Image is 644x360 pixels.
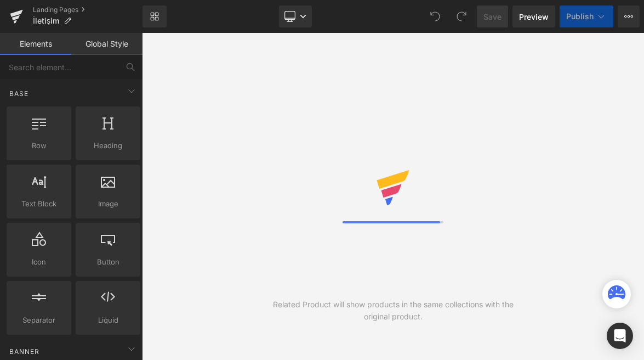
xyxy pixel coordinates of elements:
[451,5,472,27] button: Redo
[424,5,446,27] button: Undo
[267,299,518,323] div: Related Product will show products in the same collections with the original product.
[560,5,613,27] button: Publish
[79,198,137,210] span: Image
[483,11,501,22] span: Save
[512,5,555,27] a: Preview
[143,5,167,27] a: New Library
[33,16,59,25] span: İletişim
[8,88,30,99] span: Base
[10,314,68,326] span: Separator
[10,256,68,268] span: Icon
[79,140,137,151] span: Heading
[33,5,143,14] a: Landing Pages
[8,346,41,357] span: Banner
[79,314,137,326] span: Liquid
[71,33,143,55] a: Global Style
[10,198,68,210] span: Text Block
[519,11,549,22] span: Preview
[607,323,633,349] div: Open Intercom Messenger
[79,256,137,268] span: Button
[618,5,640,27] button: More
[10,140,68,151] span: Row
[566,12,594,21] span: Publish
